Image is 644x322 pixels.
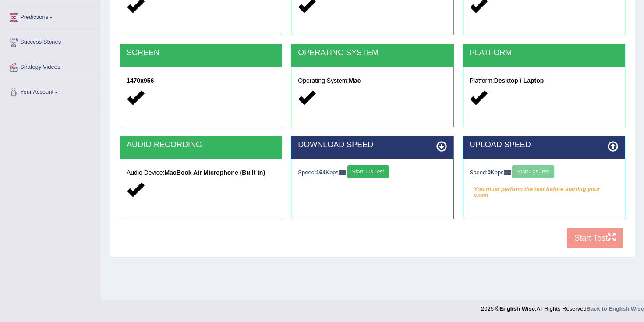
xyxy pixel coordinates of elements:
[504,170,511,175] img: ajax-loader-fb-connection.gif
[0,55,100,77] a: Strategy Videos
[499,305,536,312] strong: English Wise.
[298,141,446,149] h2: DOWNLOAD SPEED
[587,305,644,312] a: Back to English Wise
[0,80,100,102] a: Your Account
[470,165,618,180] div: Speed: Kbps
[127,141,275,149] h2: AUDIO RECORDING
[316,169,326,176] strong: 164
[470,49,618,57] h2: PLATFORM
[347,165,389,178] button: Start 10s Test
[164,169,265,176] strong: MacBook Air Microphone (Built-in)
[127,49,275,57] h2: SCREEN
[494,77,544,84] strong: Desktop / Laptop
[298,49,446,57] h2: OPERATING SYSTEM
[470,78,618,84] h5: Platform:
[127,170,275,176] h5: Audio Device:
[470,141,618,149] h2: UPLOAD SPEED
[0,5,100,27] a: Predictions
[339,170,346,175] img: ajax-loader-fb-connection.gif
[0,30,100,52] a: Success Stories
[481,300,644,313] div: 2025 © All Rights Reserved
[298,78,446,84] h5: Operating System:
[349,77,361,84] strong: Mac
[488,169,491,176] strong: 0
[298,165,446,180] div: Speed: Kbps
[127,77,154,84] strong: 1470x956
[470,183,618,196] em: You must perform the test before starting your exam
